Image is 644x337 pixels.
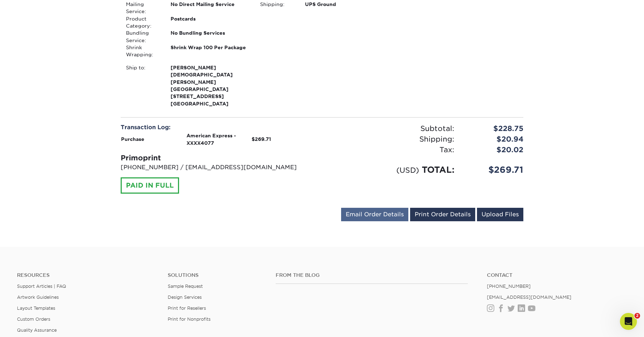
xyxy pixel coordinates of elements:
span: [STREET_ADDRESS] [171,93,249,100]
a: Design Services [168,295,202,300]
span: [DEMOGRAPHIC_DATA] [PERSON_NAME][GEOGRAPHIC_DATA] [171,71,249,93]
div: Postcards [165,15,255,30]
strong: [GEOGRAPHIC_DATA] [171,64,249,107]
div: $20.94 [460,134,529,144]
a: Email Order Details [341,208,408,221]
div: Transaction Log: [121,123,317,132]
a: Print Order Details [410,208,475,221]
a: Print for Resellers [168,305,206,311]
div: Shipping: [255,1,299,8]
div: Subtotal: [322,123,460,134]
div: Shipping: [322,134,460,144]
div: No Bundling Services [165,29,255,44]
div: Tax: [322,144,460,155]
h4: Solutions [168,272,265,278]
div: Product Category: [121,15,165,30]
div: Shrink Wrapping: [121,44,165,58]
a: [EMAIL_ADDRESS][DOMAIN_NAME] [487,295,571,300]
div: UPS Ground [300,1,389,8]
h4: Resources [17,272,157,278]
div: Shrink Wrap 100 Per Package [165,44,255,58]
p: [PHONE_NUMBER] / [EMAIL_ADDRESS][DOMAIN_NAME] [121,163,317,172]
h4: From the Blog [276,272,468,278]
a: Upload Files [477,208,523,221]
span: 2 [634,313,640,319]
a: Support Articles | FAQ [17,284,66,289]
div: $20.02 [460,144,529,155]
span: [PERSON_NAME] [171,64,249,71]
a: Print for Nonprofits [168,316,211,322]
div: Mailing Service: [121,1,165,15]
div: $269.71 [460,164,529,176]
a: Artwork Guidelines [17,295,59,300]
a: Contact [487,272,627,278]
a: Layout Templates [17,305,55,311]
div: $228.75 [460,123,529,134]
strong: $269.71 [252,136,271,142]
span: TOTAL: [422,165,454,175]
a: [PHONE_NUMBER] [487,284,531,289]
div: Primoprint [121,153,317,163]
iframe: Intercom live chat [620,313,637,330]
strong: Purchase [121,136,144,142]
div: No Direct Mailing Service [165,1,255,15]
div: Bundling Service: [121,29,165,44]
div: Ship to: [121,64,165,107]
strong: American Express - XXXX4077 [186,133,236,145]
small: (USD) [396,166,419,175]
div: PAID IN FULL [121,177,179,194]
a: Sample Request [168,284,203,289]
